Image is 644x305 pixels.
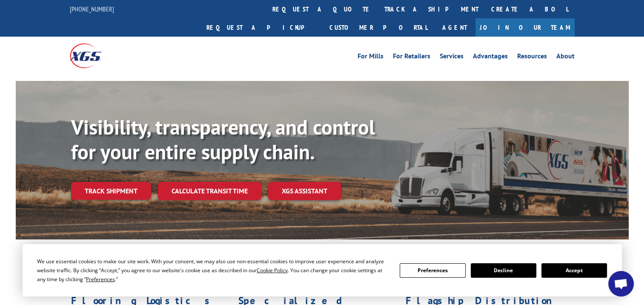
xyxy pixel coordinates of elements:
[541,263,607,278] button: Accept
[71,182,151,200] a: Track shipment
[473,53,508,62] a: Advantages
[37,257,389,284] div: We use essential cookies to make our site work. With your consent, we may also use non-essential ...
[23,244,622,296] div: Cookie Consent Prompt
[608,271,634,296] div: Open chat
[393,53,430,62] a: For Retailers
[517,53,547,62] a: Resources
[323,18,434,37] a: Customer Portal
[268,182,341,200] a: XGS ASSISTANT
[400,263,465,278] button: Preferences
[471,263,536,278] button: Decline
[556,53,575,62] a: About
[440,53,464,62] a: Services
[71,114,375,165] b: Visibility, transparency, and control for your entire supply chain.
[475,18,575,37] a: Join Our Team
[200,18,323,37] a: Request a pickup
[434,18,475,37] a: Agent
[257,267,288,274] span: Cookie Policy
[358,53,384,62] a: For Mills
[86,276,115,283] span: Preferences
[158,182,261,200] a: Calculate transit time
[70,5,114,13] a: [PHONE_NUMBER]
